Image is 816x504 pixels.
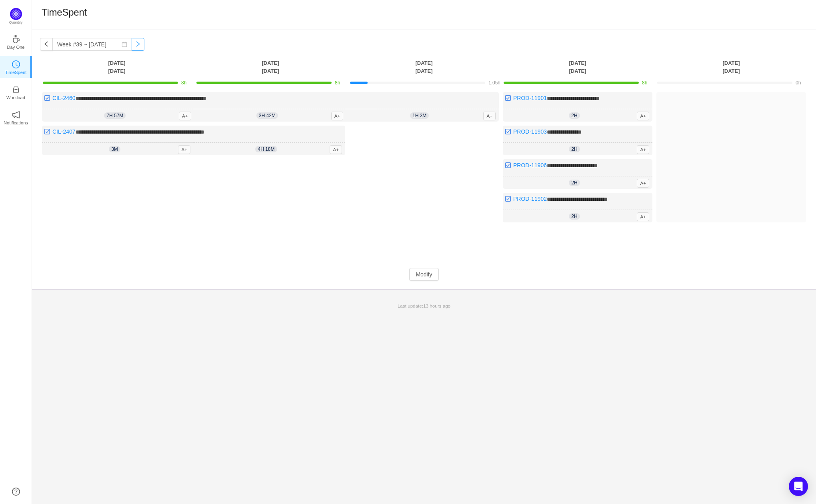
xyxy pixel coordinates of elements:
[178,145,190,154] span: A+
[181,80,186,86] span: 8h
[10,8,22,20] img: Quantify
[12,113,20,121] a: icon: notificationNotifications
[505,95,511,101] img: 10318
[7,44,24,51] p: Day One
[122,42,127,47] i: icon: calendar
[347,59,501,75] th: [DATE] [DATE]
[569,213,580,220] span: 2h
[256,112,278,119] span: 3h 42m
[637,212,649,221] span: A+
[569,180,580,186] span: 2h
[52,95,76,101] a: CIL-2460
[488,80,500,86] span: 1.05h
[42,6,87,18] h1: TimeSpent
[52,128,76,135] a: CIL-2407
[12,488,20,496] a: icon: question-circle
[40,59,194,75] th: [DATE] [DATE]
[642,80,647,86] span: 8h
[637,145,649,154] span: A+
[483,112,496,120] span: A+
[331,112,344,120] span: A+
[654,59,808,75] th: [DATE] [DATE]
[513,95,547,101] a: PROD-11901
[12,63,20,71] a: icon: clock-circleTimeSpent
[513,196,547,202] a: PROD-11902
[637,179,649,188] span: A+
[109,146,120,152] span: 3m
[5,69,27,76] p: TimeSpent
[12,86,20,94] i: icon: inbox
[569,112,580,119] span: 2h
[179,112,191,120] span: A+
[513,162,547,168] a: PROD-11906
[44,128,50,135] img: 10318
[335,80,340,86] span: 8h
[104,112,126,119] span: 7h 57m
[194,59,347,75] th: [DATE] [DATE]
[6,94,25,101] p: Workload
[505,162,511,168] img: 10318
[796,80,801,86] span: 0h
[330,145,342,154] span: A+
[409,268,438,281] button: Modify
[423,303,450,308] span: 13 hours ago
[4,119,28,126] p: Notifications
[513,128,547,135] a: PROD-11903
[12,60,20,68] i: icon: clock-circle
[9,20,23,26] p: Quantify
[505,128,511,135] img: 10318
[12,38,20,46] a: icon: coffeeDay One
[501,59,654,75] th: [DATE] [DATE]
[44,95,50,101] img: 10318
[12,88,20,96] a: icon: inboxWorkload
[789,477,808,496] div: Open Intercom Messenger
[410,112,429,119] span: 1h 3m
[398,303,450,308] span: Last update:
[12,111,20,119] i: icon: notification
[40,38,53,51] button: icon: left
[505,196,511,202] img: 10318
[12,35,20,43] i: icon: coffee
[255,146,277,152] span: 4h 18m
[637,112,649,120] span: A+
[132,38,144,51] button: icon: right
[569,146,580,152] span: 2h
[52,38,132,51] input: Select a week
